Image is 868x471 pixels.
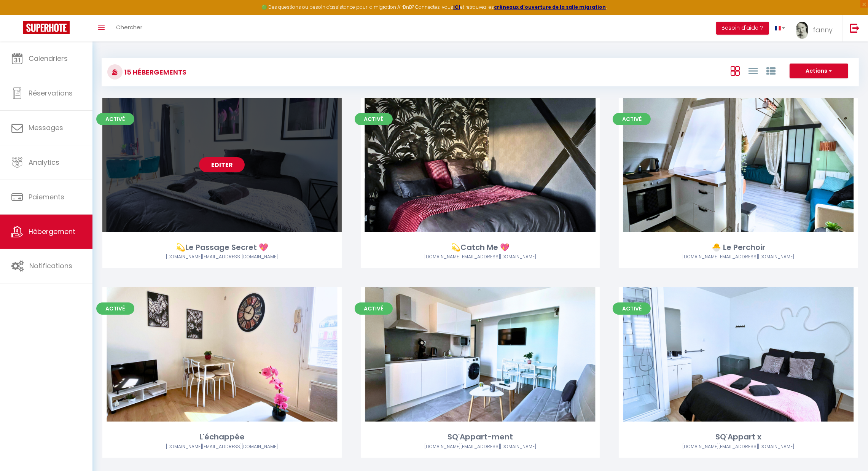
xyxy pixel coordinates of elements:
span: Chercher [116,23,142,31]
h3: 15 Hébergements [123,64,186,81]
a: Chercher [110,15,148,41]
div: Airbnb [361,443,600,450]
span: Messages [29,123,63,132]
button: Ouvrir le widget de chat LiveChat [6,3,29,26]
span: fanny [813,25,833,35]
span: Activé [355,302,393,315]
span: Notifications [29,261,72,271]
span: Réservations [29,88,73,98]
span: Activé [355,113,393,125]
div: Airbnb [619,253,858,261]
button: Besoin d'aide ? [716,22,769,35]
a: Vue en Liste [749,64,758,77]
span: Activé [613,113,651,125]
div: Airbnb [102,443,342,450]
span: Activé [613,302,651,315]
span: Paiements [29,192,64,202]
button: Actions [790,64,848,79]
div: L'échappée [102,431,342,443]
a: ... fanny [791,15,842,41]
div: SQ'Appart x [619,431,858,443]
div: Airbnb [102,253,342,261]
span: Calendriers [29,54,68,63]
div: 💫Le Passage Secret 💖 [102,242,342,253]
a: Editer [199,157,245,172]
div: 🐣​ Le Perchoir [619,242,858,253]
img: Super Booking [23,21,70,34]
a: Vue en Box [731,64,740,77]
a: créneaux d'ouverture de la salle migration [494,4,606,10]
span: Hébergement [29,227,75,236]
a: Vue par Groupe [766,64,776,77]
div: SQ'Appart-ment [361,431,600,443]
span: Activé [96,302,134,315]
img: ... [796,22,808,39]
a: ICI [453,4,460,10]
span: Activé [96,113,134,125]
img: logout [850,23,860,33]
div: 💫Catch Me 💖 [361,242,600,253]
span: Analytics [29,158,59,167]
div: Airbnb [619,443,858,450]
div: Airbnb [361,253,600,261]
